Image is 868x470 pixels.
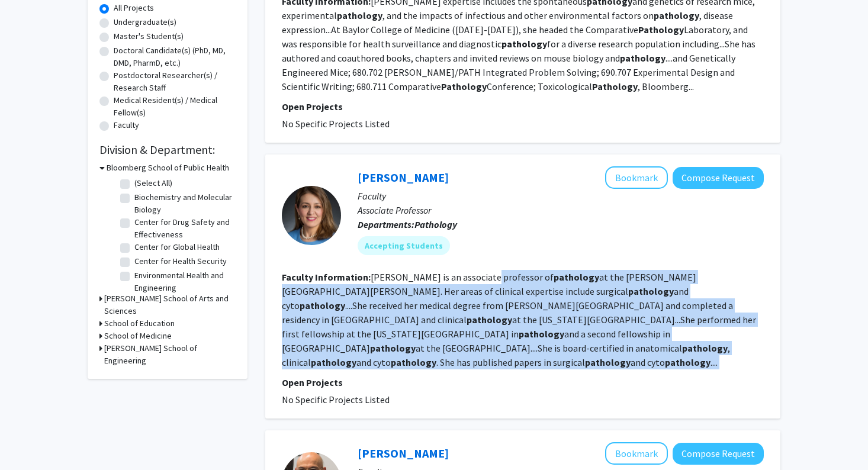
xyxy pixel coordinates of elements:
[134,255,227,268] label: Center for Health Security
[585,356,631,368] b: pathology
[114,16,176,28] label: Undergraduate(s)
[370,342,416,354] b: pathology
[282,99,764,114] p: Open Projects
[673,443,764,465] button: Compose Request to Pedram Argani
[358,203,764,217] p: Associate Professor
[358,236,450,255] mat-chip: Accepting Students
[114,30,184,43] label: Master's Student(s)
[467,314,512,326] b: pathology
[134,177,172,189] label: (Select All)
[519,328,564,340] b: pathology
[628,285,674,297] b: pathology
[134,241,220,253] label: Center for Global Health
[134,269,233,294] label: Environmental Health and Engineering
[134,216,233,241] label: Center for Drug Safety and Effectiveness
[682,342,728,354] b: pathology
[114,119,139,131] label: Faculty
[605,442,668,465] button: Add Pedram Argani to Bookmarks
[99,143,236,157] h2: Division & Department:
[554,271,599,283] b: pathology
[104,342,236,367] h3: [PERSON_NAME] School of Engineering
[282,118,390,130] span: No Specific Projects Listed
[107,162,229,174] h3: Bloomberg School of Public Health
[104,317,175,330] h3: School of Education
[620,52,666,64] b: pathology
[114,2,154,14] label: All Projects
[358,170,449,185] a: [PERSON_NAME]
[104,292,236,317] h3: [PERSON_NAME] School of Arts and Sciences
[114,94,236,119] label: Medical Resident(s) / Medical Fellow(s)
[654,9,699,21] b: pathology
[358,218,414,230] b: Departments:
[311,356,356,368] b: pathology
[114,44,236,69] label: Doctoral Candidate(s) (PhD, MD, DMD, PharmD, etc.)
[282,375,764,389] p: Open Projects
[282,394,390,405] span: No Specific Projects Listed
[104,330,172,342] h3: School of Medicine
[9,417,50,461] iframe: Chat
[638,24,684,36] b: Pathology
[282,271,756,368] fg-read-more: [PERSON_NAME] is an associate professor of at the [PERSON_NAME][GEOGRAPHIC_DATA][PERSON_NAME]. He...
[358,446,449,461] a: [PERSON_NAME]
[501,38,547,50] b: pathology
[605,166,668,189] button: Add Zahra Maleki to Bookmarks
[300,300,345,311] b: pathology
[441,81,487,92] b: Pathology
[414,218,457,230] b: Pathology
[134,191,233,216] label: Biochemistry and Molecular Biology
[114,69,236,94] label: Postdoctoral Researcher(s) / Research Staff
[391,356,436,368] b: pathology
[665,356,711,368] b: pathology
[358,189,764,203] p: Faculty
[592,81,638,92] b: Pathology
[673,167,764,189] button: Compose Request to Zahra Maleki
[282,271,371,283] b: Faculty Information:
[337,9,382,21] b: pathology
